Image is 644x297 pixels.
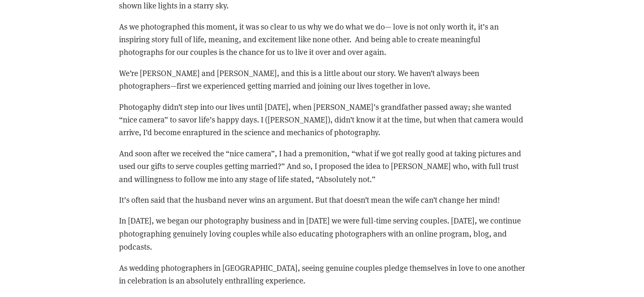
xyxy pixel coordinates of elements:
[119,261,525,287] p: As wedding photographers in [GEOGRAPHIC_DATA], seeing genuine couples pledge themselves in love t...
[119,20,525,59] p: As we photographed this moment, it was so clear to us why we do what we do— love is not only wort...
[119,147,525,185] p: And soon after we received the “nice camera”, I had a premonition, “what if we got really good at...
[119,193,525,206] p: It’s often said that the husband never wins an argument. But that doesn’t mean the wife can’t cha...
[119,67,525,93] p: We’re [PERSON_NAME] and [PERSON_NAME], and this is a little about our story. We haven’t always be...
[119,101,525,139] p: Photogaphy didn’t step into our lives until [DATE], when [PERSON_NAME]’s grandfather passed away;...
[119,214,525,253] p: In [DATE], we began our photography business and in [DATE] we were full-time serving couples. [DA...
